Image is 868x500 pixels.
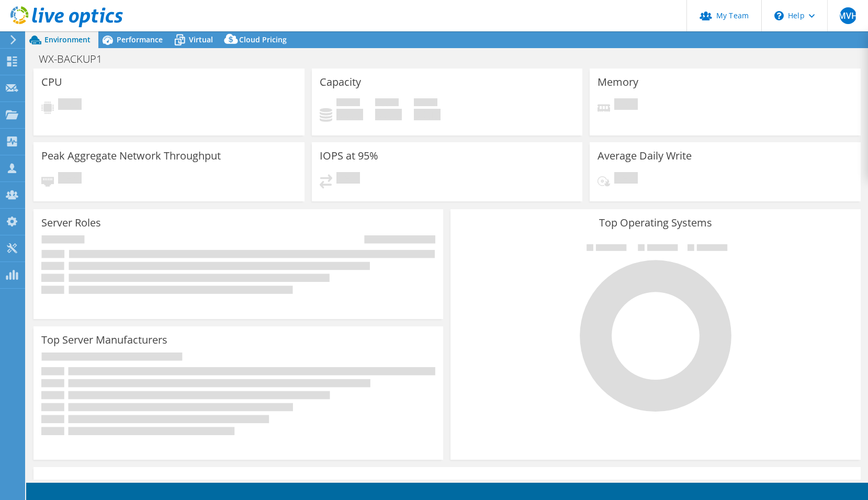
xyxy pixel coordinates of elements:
[375,98,399,109] span: Free
[58,172,82,186] span: Pending
[320,76,361,88] h3: Capacity
[117,35,163,44] span: Performance
[375,109,402,120] h4: 0 GiB
[34,53,118,65] h1: WX-BACKUP1
[598,76,638,88] h3: Memory
[458,217,852,229] h3: Top Operating Systems
[44,35,91,44] span: Environment
[336,109,363,120] h4: 0 GiB
[336,98,360,109] span: Used
[614,98,638,112] span: Pending
[320,150,378,162] h3: IOPS at 95%
[414,109,441,120] h4: 0 GiB
[414,98,437,109] span: Total
[239,35,287,44] span: Cloud Pricing
[840,7,856,24] span: MVH
[41,217,101,229] h3: Server Roles
[774,11,784,20] svg: \n
[598,150,692,162] h3: Average Daily Write
[614,172,638,186] span: Pending
[41,334,167,346] h3: Top Server Manufacturers
[41,150,221,162] h3: Peak Aggregate Network Throughput
[41,76,62,88] h3: CPU
[336,172,360,186] span: Pending
[189,35,213,44] span: Virtual
[58,98,82,112] span: Pending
